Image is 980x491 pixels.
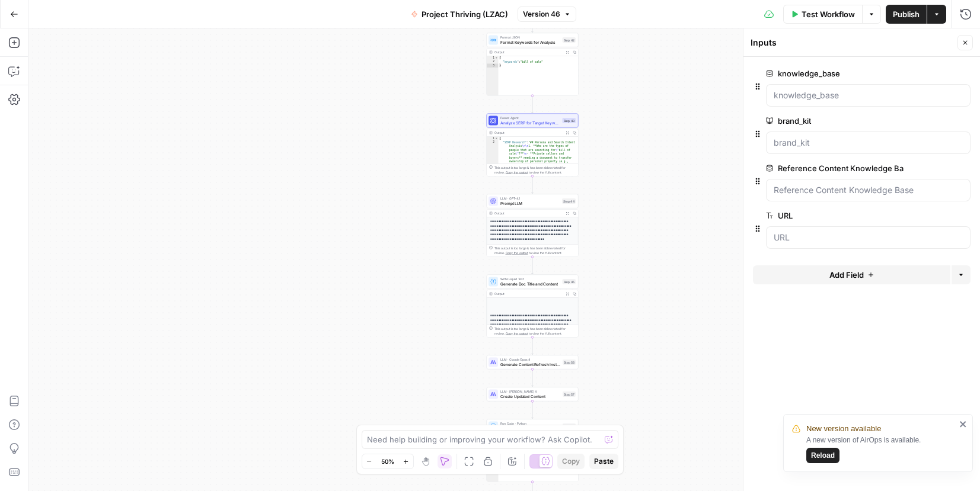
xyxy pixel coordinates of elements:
button: Copy [557,454,585,469]
span: Analyze SERP for Target Keyword [500,120,560,126]
button: Test Workflow [783,5,862,24]
span: LLM · GPT-4.1 [500,196,560,201]
button: Add Field [753,265,950,284]
g: Edge from step_44 to step_45 [532,257,534,274]
button: Publish [886,5,927,24]
div: LLM · Claude Opus 4Generate Content Refresh InstructionsStep 56 [487,355,579,370]
div: Output [494,50,562,54]
button: Paste [589,454,618,469]
div: Power AgentAnalyze SERP for Target KeywordStep 43Output{ "SERP Research":"## Persona and Search I... [487,114,579,176]
label: URL [766,210,904,222]
div: 1 [487,56,499,60]
g: Edge from step_45 to step_56 [532,338,534,355]
button: Reload [806,448,839,463]
div: Step 52 [563,423,576,429]
span: 50% [381,457,394,466]
div: Output [494,291,562,296]
button: close [959,419,968,429]
input: knowledge_base [774,89,963,101]
div: This output is too large & has been abbreviated for review. to view the full content. [494,326,576,336]
span: Toggle code folding, rows 1 through 3 [495,137,499,141]
span: Test Workflow [802,8,855,20]
label: brand_kit [766,115,904,127]
span: Copy the output [506,171,528,174]
div: Step 45 [563,279,576,284]
div: Step 42 [563,37,576,43]
span: LLM · [PERSON_NAME] 4 [500,389,560,394]
button: Version 46 [518,7,576,22]
g: Edge from step_41 to step_42 [532,15,534,33]
span: Add Field [829,269,864,281]
div: 1 [487,137,499,141]
span: Version 46 [523,9,560,20]
g: Edge from step_43 to step_44 [532,176,534,194]
div: 2 [487,60,499,64]
div: Format JSONFormat Keywords for AnalysisStep 42Output{ "keywords":"bill of sale"} [487,33,579,96]
g: Edge from step_57 to step_52 [532,402,534,419]
span: Format JSON [500,35,560,40]
span: Format Keywords for Analysis [500,39,560,45]
span: New version available [806,423,881,435]
span: Prompt LLM [500,200,560,206]
span: Generate Doc Title and Content [500,281,560,287]
button: Project Thriving (LZAC) [404,5,515,24]
span: Publish [893,8,920,20]
span: Copy the output [506,251,528,255]
input: Reference Content Knowledge Base [774,184,963,196]
div: Output [494,211,562,216]
span: Copy [562,456,580,467]
input: URL [774,232,963,243]
span: Write Liquid Text [500,277,560,281]
span: Create Updated Content [500,393,560,399]
div: Step 56 [563,360,576,365]
span: Run Code · Python [500,421,560,426]
div: A new version of AirOps is available. [806,435,956,463]
div: Step 57 [563,391,576,397]
div: This output is too large & has been abbreviated for review. to view the full content. [494,246,576,255]
div: Step 43 [563,118,576,123]
span: Generate Content Refresh Instructions [500,361,560,367]
span: LLM · Claude Opus 4 [500,357,560,362]
div: Step 44 [562,198,576,204]
g: Edge from step_42 to step_43 [532,96,534,113]
label: knowledge_base [766,68,904,79]
g: Edge from step_56 to step_57 [532,370,534,387]
div: LLM · [PERSON_NAME] 4Create Updated ContentStep 57 [487,387,579,402]
div: Run Code · PythonExtract H1 TitleStep 52Output{ "title":"What Is a Bill of Sale?"} [487,419,579,482]
span: Toggle code folding, rows 1 through 3 [495,56,499,60]
label: Reference Content Knowledge Base [766,162,904,174]
div: 3 [487,64,499,68]
input: brand_kit [774,137,963,149]
span: Project Thriving (LZAC) [422,8,508,20]
div: Output [494,130,562,135]
span: Paste [594,456,614,467]
div: This output is too large & has been abbreviated for review. to view the full content. [494,165,576,175]
span: Reload [811,450,835,461]
span: Copy the output [506,332,528,335]
span: Power Agent [500,115,560,120]
div: Inputs [751,37,954,49]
